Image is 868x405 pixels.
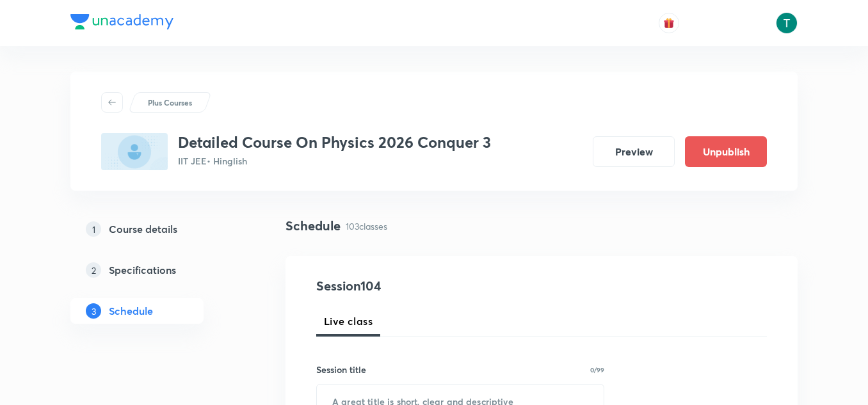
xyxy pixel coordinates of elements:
[86,221,101,237] p: 1
[178,133,491,152] h3: Detailed Course On Physics 2026 Conquer 3
[109,303,153,319] h5: Schedule
[346,219,387,233] p: 103 classes
[593,136,675,167] button: Preview
[316,276,550,296] h4: Session 104
[86,303,101,319] p: 3
[70,216,245,242] a: 1Course details
[70,14,173,33] a: Company Logo
[685,136,767,167] button: Unpublish
[659,13,679,33] button: avatar
[776,12,798,34] img: Tajvendra Singh
[316,363,366,376] h6: Session title
[109,262,176,278] h5: Specifications
[109,221,177,237] h5: Course details
[663,17,675,29] img: avatar
[86,262,101,278] p: 2
[285,216,341,235] h4: Schedule
[178,154,491,168] p: IIT JEE • Hinglish
[148,97,192,108] p: Plus Courses
[101,133,168,170] img: 006E50A5-EEDA-4FEF-8B8A-AAFC422AE36B_plus.png
[590,367,604,373] p: 0/99
[70,14,173,29] img: Company Logo
[70,257,245,283] a: 2Specifications
[324,314,373,329] span: Live class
